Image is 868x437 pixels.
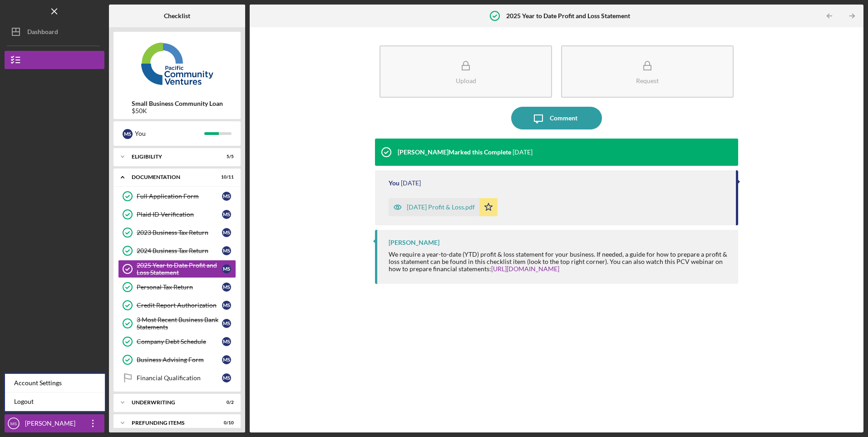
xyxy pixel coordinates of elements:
div: M S [222,228,231,237]
div: Company Debt Schedule [137,338,222,345]
div: Full Application Form [137,193,222,200]
div: M S [222,373,231,382]
b: Checklist [164,12,190,20]
div: [PERSON_NAME] Marked this Complete [398,149,511,156]
div: Personal Tax Return [137,283,222,291]
div: Documentation [132,174,211,180]
div: Financial Qualification [137,374,222,382]
div: We require a year-to-date (YTD) profit & loss statement for your business. If needed, a guide for... [389,251,729,273]
div: Business Advising Form [137,356,222,363]
time: 2025-07-23 20:12 [401,179,421,187]
div: 0 / 10 [217,420,234,426]
div: Eligibility [132,154,211,159]
div: M S [222,319,231,328]
a: 2023 Business Tax ReturnMS [118,223,236,242]
a: Company Debt ScheduleMS [118,333,236,351]
text: MS [10,421,17,426]
a: [URL][DOMAIN_NAME] [491,265,559,273]
div: Credit Report Authorization [137,302,222,309]
div: 2024 Business Tax Return [137,247,222,254]
div: You [389,179,399,187]
a: Logout [5,392,105,411]
div: 2025 Year to Date Profit and Loss Statement [137,262,222,276]
div: M S [222,355,231,364]
a: 2024 Business Tax ReturnMS [118,242,236,260]
div: M S [123,129,133,139]
button: Dashboard [5,23,104,41]
div: You [135,126,204,141]
div: M S [222,301,231,310]
div: M S [222,210,231,219]
div: Prefunding Items [132,420,211,426]
div: 0 / 2 [217,400,234,405]
b: Small Business Community Loan [132,100,223,107]
a: Financial QualificationMS [118,369,236,387]
a: 2025 Year to Date Profit and Loss StatementMS [118,260,236,278]
a: Personal Tax ReturnMS [118,278,236,296]
img: Product logo [113,36,241,91]
div: M S [222,337,231,346]
b: 2025 Year to Date Profit and Loss Statement [506,12,630,20]
button: Upload [380,45,552,98]
div: M S [222,246,231,255]
div: Request [636,77,659,84]
a: Credit Report AuthorizationMS [118,296,236,314]
a: 3 Most Recent Business Bank StatementsMS [118,314,236,333]
div: Plaid ID Verification [137,211,222,218]
div: 3 Most Recent Business Bank Statements [137,316,222,331]
div: $50K [132,107,223,114]
time: 2025-07-23 23:34 [513,149,533,156]
div: Underwriting [132,400,211,405]
div: [PERSON_NAME] [23,414,82,435]
button: Request [561,45,734,98]
div: Comment [550,107,577,129]
div: Upload [456,77,476,84]
button: MS[PERSON_NAME] [5,414,104,432]
div: 10 / 11 [217,174,234,180]
a: Full Application FormMS [118,187,236,205]
div: M S [222,192,231,201]
div: Account Settings [5,374,105,392]
a: Business Advising FormMS [118,351,236,369]
div: M S [222,283,231,292]
div: 2023 Business Tax Return [137,229,222,236]
button: [DATE] Profit & Loss.pdf [389,198,498,216]
button: Comment [511,107,602,129]
div: [DATE] Profit & Loss.pdf [407,204,475,211]
div: [PERSON_NAME] [389,239,439,246]
div: M S [222,264,231,273]
div: 5 / 5 [217,154,234,159]
div: Dashboard [27,23,58,43]
a: Plaid ID VerificationMS [118,205,236,223]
